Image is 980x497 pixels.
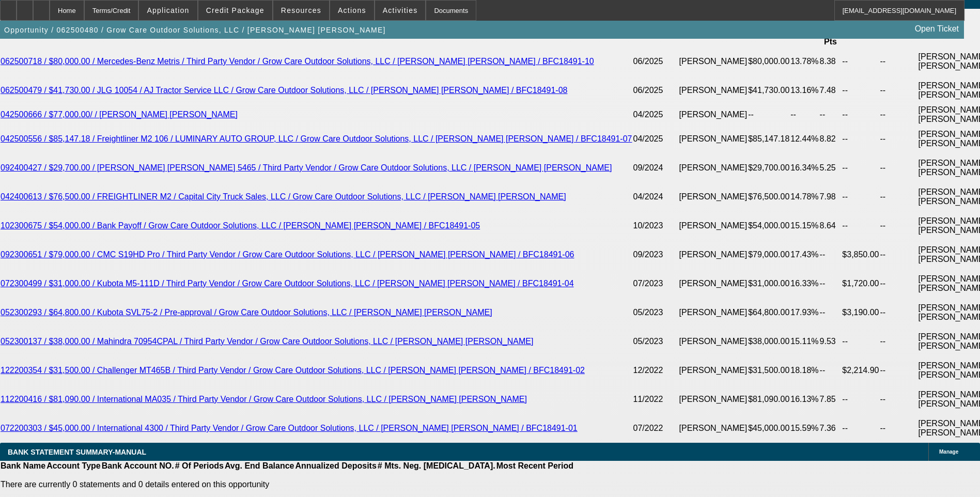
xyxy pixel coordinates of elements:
th: Bank Account NO. [101,461,175,471]
a: 092400427 / $29,700.00 / [PERSON_NAME] [PERSON_NAME] 5465 / Third Party Vendor / Grow Care Outdoo... [1,163,612,172]
td: -- [880,327,918,356]
a: 062500479 / $41,730.00 / JLG 10054 / AJ Tractor Service LLC / Grow Care Outdoor Solutions, LLC / ... [1,86,567,95]
td: [PERSON_NAME] [679,153,748,182]
td: -- [819,356,842,385]
td: 14.78% [790,182,819,211]
td: 16.33% [790,269,819,298]
td: -- [842,385,879,414]
td: [PERSON_NAME] [679,47,748,76]
th: # Of Periods [175,461,224,471]
td: 04/2025 [633,125,679,153]
td: -- [842,105,879,125]
a: 122200354 / $31,500.00 / Challenger MT465B / Third Party Vendor / Grow Care Outdoor Solutions, LL... [1,366,585,375]
td: 15.15% [790,211,819,240]
td: $54,000.00 [748,211,790,240]
td: 16.13% [790,385,819,414]
a: 112200416 / $81,090.00 / International MA035 / Third Party Vendor / Grow Care Outdoor Solutions, ... [1,395,527,403]
td: 15.59% [790,414,819,443]
td: -- [842,182,879,211]
td: 18.18% [790,356,819,385]
td: $85,147.18 [748,125,790,153]
td: 09/2023 [633,240,679,269]
td: -- [880,47,918,76]
span: Actions [338,6,366,14]
td: -- [819,240,842,269]
td: -- [880,240,918,269]
th: # Mts. Neg. [MEDICAL_DATA]. [377,461,496,471]
td: -- [880,356,918,385]
th: Annualized Deposits [294,461,377,471]
td: 8.64 [819,211,842,240]
td: 05/2023 [633,327,679,356]
a: 042500666 / $77,000.00/ / [PERSON_NAME] [PERSON_NAME] [1,110,238,119]
button: Application [139,1,197,20]
td: 16.34% [790,153,819,182]
td: 9.53 [819,327,842,356]
td: [PERSON_NAME] [679,240,748,269]
td: 8.38 [819,47,842,76]
td: 04/2025 [633,105,679,125]
td: 13.16% [790,76,819,105]
td: [PERSON_NAME] [679,327,748,356]
td: $29,700.00 [748,153,790,182]
td: 8.82 [819,125,842,153]
a: 062500718 / $80,000.00 / Mercedes-Benz Metris / Third Party Vendor / Grow Care Outdoor Solutions,... [1,57,594,66]
td: 12/2022 [633,356,679,385]
td: [PERSON_NAME] [679,269,748,298]
td: 06/2025 [633,47,679,76]
td: -- [880,269,918,298]
a: 052300293 / $64,800.00 / Kubota SVL75-2 / Pre-approval / Grow Care Outdoor Solutions, LLC / [PERS... [1,308,492,317]
td: $41,730.00 [748,76,790,105]
td: 7.85 [819,385,842,414]
td: [PERSON_NAME] [679,76,748,105]
td: 5.25 [819,153,842,182]
td: -- [819,105,842,125]
td: -- [880,153,918,182]
td: [PERSON_NAME] [679,298,748,327]
td: [PERSON_NAME] [679,414,748,443]
a: 102300675 / $54,000.00 / Bank Payoff / Grow Care Outdoor Solutions, LLC / [PERSON_NAME] [PERSON_N... [1,221,480,230]
td: 04/2024 [633,182,679,211]
td: -- [842,76,879,105]
button: Resources [273,1,329,20]
span: Opportunity / 062500480 / Grow Care Outdoor Solutions, LLC / [PERSON_NAME] [PERSON_NAME] [4,26,386,34]
a: 042400613 / $76,500.00 / FREIGHTLINER M2 / Capital City Truck Sales, LLC / Grow Care Outdoor Solu... [1,192,566,201]
td: 7.98 [819,182,842,211]
td: -- [819,298,842,327]
td: 09/2024 [633,153,679,182]
td: $2,214.90 [842,356,879,385]
td: -- [880,76,918,105]
td: $80,000.00 [748,47,790,76]
td: -- [819,269,842,298]
a: 092300651 / $79,000.00 / CMC S19HD Pro / Third Party Vendor / Grow Care Outdoor Solutions, LLC / ... [1,250,574,259]
th: Avg. End Balance [224,461,295,471]
td: 7.48 [819,76,842,105]
td: 07/2023 [633,269,679,298]
th: Account Type [46,461,101,471]
span: Manage [939,449,958,455]
td: -- [880,385,918,414]
a: 052300137 / $38,000.00 / Mahindra 70954CPAL / Third Party Vendor / Grow Care Outdoor Solutions, L... [1,337,533,346]
td: -- [880,125,918,153]
td: $81,090.00 [748,385,790,414]
td: -- [842,327,879,356]
td: -- [880,182,918,211]
td: 13.78% [790,47,819,76]
td: [PERSON_NAME] [679,182,748,211]
p: There are currently 0 statements and 0 details entered on this opportunity [1,480,573,489]
td: [PERSON_NAME] [679,125,748,153]
span: Application [147,6,189,14]
td: -- [748,105,790,125]
td: -- [842,211,879,240]
button: Actions [330,1,374,20]
span: Credit Package [206,6,265,14]
a: 072200303 / $45,000.00 / International 4300 / Third Party Vendor / Grow Care Outdoor Solutions, L... [1,424,578,432]
td: 17.43% [790,240,819,269]
td: $3,850.00 [842,240,879,269]
a: Open Ticket [911,20,963,38]
td: 11/2022 [633,385,679,414]
td: -- [790,105,819,125]
td: [PERSON_NAME] [679,385,748,414]
td: -- [880,414,918,443]
td: $3,190.00 [842,298,879,327]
